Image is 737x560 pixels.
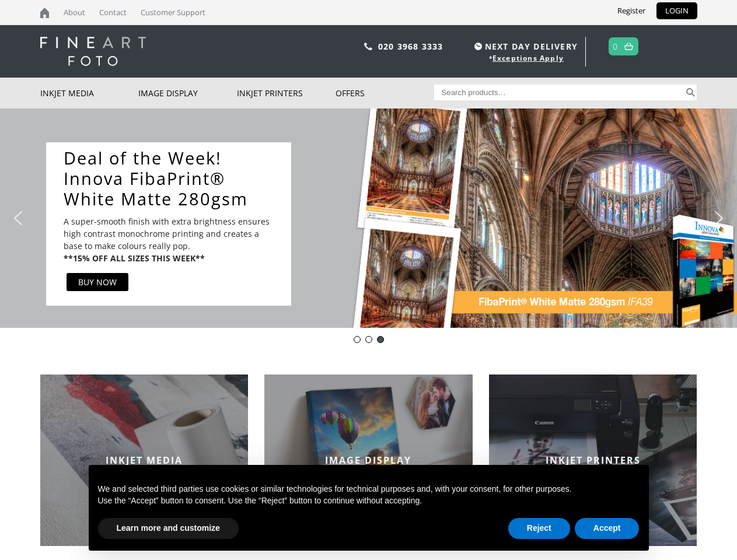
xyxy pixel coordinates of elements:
img: logo-white.svg [40,37,146,66]
a: BUY NOW [67,273,128,291]
img: previous arrow [9,209,27,228]
h2: INKJET MEDIA [40,454,249,467]
button: Learn more and customize [98,518,239,539]
input: Search products… [434,85,684,100]
div: pinch book [365,336,372,343]
img: time.svg [474,43,482,50]
div: Choose slide to display. [351,334,386,345]
a: 020 3968 3333 [378,41,443,52]
button: Reject [508,518,570,539]
img: basket.svg [624,43,633,50]
a: Inkjet Media [40,78,139,108]
a: Image Display [138,78,237,108]
span: NEXT DAY DELIVERY [471,40,578,53]
button: Search [684,85,697,100]
b: **15% OFF ALL SIZES THIS WEEK** [64,253,205,264]
img: phone.svg [364,43,372,50]
div: Innova-general [354,336,361,343]
a: Inkjet Printers [237,78,336,108]
p: Use the “Accept” button to consent. Use the “Reject” button to continue without accepting. [98,495,640,507]
h2: INKJET PRINTERS [489,454,697,467]
h2: IMAGE DISPLAY [264,454,473,467]
button: Accept [575,518,640,539]
div: DOTWEEK- IFA39 [377,336,384,343]
img: next arrow [710,209,728,228]
a: Exceptions Apply [493,53,564,63]
a: LOGIN [656,2,697,19]
a: Deal of the Week!Innova FibaPrint®White Matte 280gsm [64,148,285,209]
a: Offers [336,78,434,108]
a: Register [609,2,654,19]
p: A super-smooth finish with extra brightness ensures high contrast monochrome printing and creates... [64,215,271,252]
p: We and selected third parties use cookies or similar technologies for technical purposes and, wit... [98,484,640,495]
a: 0 [613,38,618,55]
div: BUY NOW [78,276,117,288]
